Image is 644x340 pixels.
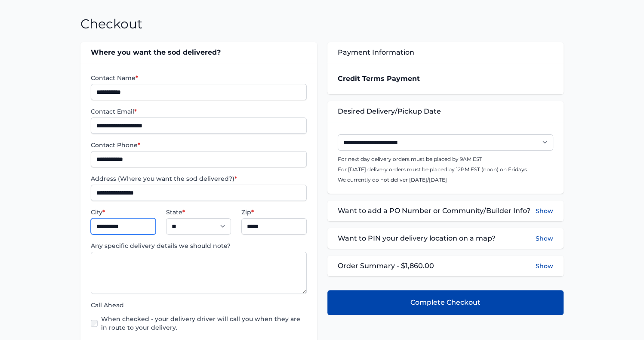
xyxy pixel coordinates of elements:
[338,176,553,183] p: We currently do not deliver [DATE]/[DATE]
[338,233,496,244] span: Want to PIN your delivery location on a map?
[91,301,306,309] label: Call Ahead
[91,208,156,216] label: City
[338,261,434,271] span: Order Summary - $1,860.00
[91,141,306,149] label: Contact Phone
[536,262,553,270] button: Show
[101,315,306,332] label: When checked - your delivery driver will call you when they are in route to your delivery.
[327,290,564,315] button: Complete Checkout
[338,166,553,173] p: For [DATE] delivery orders must be placed by 12PM EST (noon) on Fridays.
[166,208,231,216] label: State
[536,206,553,216] button: Show
[91,74,306,82] label: Contact Name
[80,42,317,63] div: Where you want the sod delivered?
[241,208,306,216] label: Zip
[91,174,306,183] label: Address (Where you want the sod delivered?)
[338,74,420,83] strong: Credit Terms Payment
[91,107,306,116] label: Contact Email
[338,156,553,163] p: For next day delivery orders must be placed by 9AM EST
[536,233,553,244] button: Show
[91,241,306,250] label: Any specific delivery details we should note?
[338,206,530,216] span: Want to add a PO Number or Community/Builder Info?
[327,42,564,63] div: Payment Information
[410,297,481,308] span: Complete Checkout
[327,101,564,122] div: Desired Delivery/Pickup Date
[80,16,142,32] h1: Checkout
